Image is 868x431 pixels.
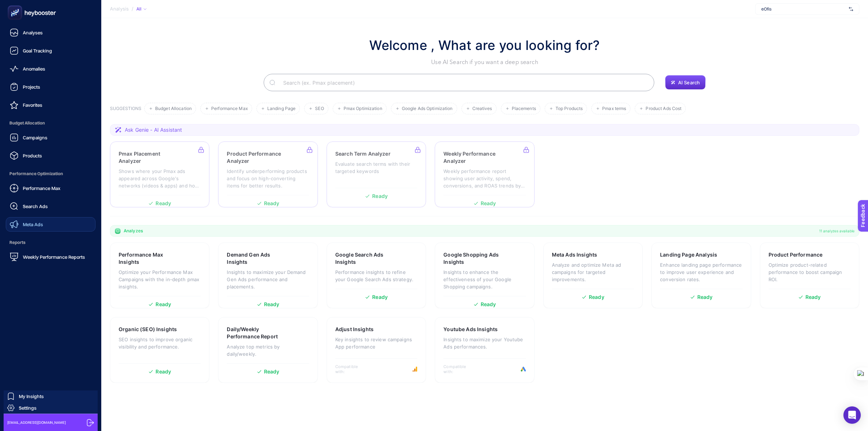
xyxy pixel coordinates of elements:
[327,242,426,308] a: Google Search Ads InsightsPerformance insights to refine your Google Search Ads strategy.Ready
[6,199,95,214] a: Search Ads
[556,106,583,111] span: Top Products
[760,242,859,308] a: Product PerformanceOptimize product-related performance to boost campaign ROI.Ready
[6,130,95,145] a: Campaigns
[589,295,604,300] span: Ready
[769,251,823,258] h3: Product Performance
[23,203,48,209] span: Search Ads
[267,106,295,111] span: Landing Page
[23,135,47,140] span: Campaigns
[843,406,861,424] div: Open Intercom Messenger
[543,242,643,308] a: Meta Ads InsightsAnalyze and optimize Meta ad campaigns for targeted improvements.Ready
[761,6,846,12] span: eOfis
[335,336,417,350] p: Key insights to review campaigns App performance
[512,106,536,111] span: Placements
[218,317,318,383] a: Daily/Weekly Performance ReportAnalyze top metrics by daily/weekly.Ready
[110,317,209,383] a: Organic (SEO) InsightsSEO insights to improve organic visibility and performance.Ready
[6,62,95,76] a: Anomalies
[6,116,95,130] span: Budget Allocation
[23,254,85,260] span: Weekly Performance Reports
[23,102,42,108] span: Favorites
[443,269,526,290] p: Insights to enhance the effectiveness of your Google Shopping campaigns.
[335,364,368,374] span: Compatible with:
[156,369,171,374] span: Ready
[443,251,504,266] h3: Google Shopping Ads Insights
[435,242,534,308] a: Google Shopping Ads InsightsInsights to enhance the effectiveness of your Google Shopping campaig...
[23,66,45,72] span: Anomalies
[697,295,713,300] span: Ready
[335,326,374,333] h3: Adjust Insights
[602,106,626,111] span: Pmax terms
[4,2,27,8] span: Feedback
[402,106,453,111] span: Google Ads Optimization
[23,84,40,90] span: Projects
[156,302,171,307] span: Ready
[443,364,476,374] span: Compatible with:
[110,6,129,12] span: Analysis
[805,295,821,300] span: Ready
[435,317,534,383] a: Youtube Ads InsightsInsights to maximize your Youtube Ads performances.Compatible with:
[227,251,286,266] h3: Demand Gen Ads Insights
[4,402,98,414] a: Settings
[335,251,395,266] h3: Google Search Ads Insights
[6,235,95,250] span: Reports
[7,420,66,425] span: [EMAIL_ADDRESS][DOMAIN_NAME]
[227,326,288,340] h3: Daily/Weekly Performance Report
[443,326,498,333] h3: Youtube Ads Insights
[136,6,146,12] div: All
[6,43,95,58] a: Goal Tracking
[369,35,600,55] h1: Welcome , What are you looking for?
[327,317,426,383] a: Adjust InsightsKey insights to review campaigns App performanceCompatible with:
[6,25,95,40] a: Analyses
[4,390,98,402] a: My Insights
[6,250,95,264] a: Weekly Performance Reports
[277,72,648,93] input: Search
[110,141,209,207] a: Pmax Placement AnalyzerShows where your Pmax ads appeared across Google's networks (videos & apps...
[23,153,42,159] span: Products
[651,242,751,308] a: Landing Page AnalysisEnhance landing page performance to improve user experience and conversion r...
[23,185,60,191] span: Performance Max
[119,336,201,350] p: SEO insights to improve organic visibility and performance.
[665,75,706,90] button: AI Search
[678,80,700,85] span: AI Search
[119,326,177,333] h3: Organic (SEO) Insights
[155,106,192,111] span: Budget Allocation
[132,6,133,12] span: /
[435,141,534,207] a: Weekly Performance AnalyzerWeekly performance report showing user activity, spend, conversions, a...
[769,261,851,283] p: Optimize product-related performance to boost campaign ROI.
[227,343,309,358] p: Analyze top metrics by daily/weekly.
[552,251,597,258] h3: Meta Ads Insights
[443,336,526,350] p: Insights to maximize your Youtube Ads performances.
[344,106,382,111] span: Pmax Optimization
[315,106,324,111] span: SEO
[6,80,95,94] a: Projects
[660,261,742,283] p: Enhance landing page performance to improve user experience and conversion rates.
[110,106,141,114] h3: SUGGESTIONS
[211,106,248,111] span: Performance Max
[660,251,717,258] h3: Landing Page Analysis
[472,106,492,111] span: Creatives
[819,228,855,234] span: 11 analyzes available
[19,405,37,411] span: Settings
[264,302,280,307] span: Ready
[119,251,178,266] h3: Performance Max Insights
[6,166,95,181] span: Performance Optimization
[218,141,318,207] a: Product Performance AnalyzerIdentify underperforming products and focus on high-converting items ...
[227,269,309,290] p: Insights to maximize your Demand Gen Ads performance and placements.
[369,58,600,67] p: Use AI Search if you want a deep search
[6,98,95,112] a: Favorites
[327,141,426,207] a: Search Term AnalyzerEvaluate search terms with their targeted keywordsReady
[23,48,52,54] span: Goal Tracking
[19,393,44,399] span: My Insights
[335,269,417,283] p: Performance insights to refine your Google Search Ads strategy.
[23,30,43,35] span: Analyses
[119,269,201,290] p: Optimize your Performance Max Campaigns with the in-depth pmax insights.
[646,106,681,111] span: Product Ads Cost
[23,221,43,227] span: Meta Ads
[6,148,95,163] a: Products
[124,228,143,234] span: Analyzes
[849,5,853,13] img: svg%3e
[481,302,496,307] span: Ready
[218,242,318,308] a: Demand Gen Ads InsightsInsights to maximize your Demand Gen Ads performance and placements.Ready
[552,261,634,283] p: Analyze and optimize Meta ad campaigns for targeted improvements.
[6,217,95,232] a: Meta Ads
